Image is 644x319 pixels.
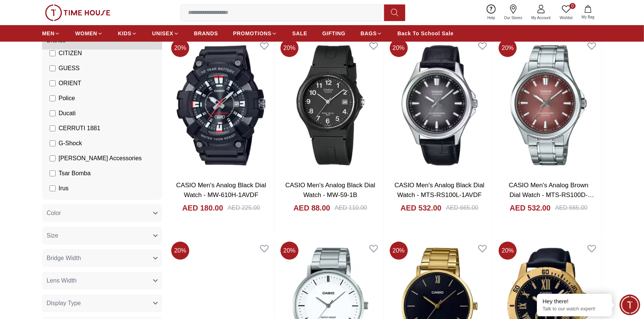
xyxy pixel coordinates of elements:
[278,36,383,175] img: CASIO Men's Analog Black Dial Watch - MW-59-1B
[75,30,97,37] span: WOMEN
[59,109,75,118] span: Ducati
[59,154,142,163] span: [PERSON_NAME] Accessories
[152,30,173,37] span: UNISEX
[233,30,272,37] span: PROMOTIONS
[484,15,498,21] span: Help
[59,139,82,148] span: G-Shock
[228,203,260,212] div: AED 225.00
[59,124,100,133] span: CERRUTI 1881
[50,110,56,116] input: Ducati
[171,39,189,57] span: 20 %
[499,242,517,260] span: 20 %
[118,27,137,40] a: KIDS
[59,79,81,88] span: ORIENT
[75,27,103,40] a: WOMEN
[50,95,56,101] input: Police
[543,306,606,312] p: Talk to our watch expert!
[499,39,517,57] span: 20 %
[152,27,179,40] a: UNISEX
[557,15,576,21] span: Wishlist
[579,14,597,20] span: My Bag
[194,27,218,40] a: BRANDS
[42,272,162,290] button: Lens Width
[182,203,223,213] h4: AED 180.00
[194,30,218,37] span: BRANDS
[483,3,500,22] a: Help
[50,155,56,161] input: [PERSON_NAME] Accessories
[50,170,56,176] input: Tsar Bomba
[45,5,110,21] img: ...
[42,204,162,222] button: Color
[50,185,56,191] input: Irus
[335,203,367,212] div: AED 110.00
[397,30,454,37] span: Back To School Sale
[543,298,606,305] div: Hey there!
[50,65,56,71] input: GUESS
[47,254,81,263] span: Bridge Width
[59,184,69,193] span: Irus
[50,125,56,131] input: CERRUTI 1881
[401,203,442,213] h4: AED 532.00
[360,27,382,40] a: BAGS
[446,203,478,212] div: AED 665.00
[281,242,299,260] span: 20 %
[42,227,162,245] button: Size
[50,140,56,146] input: G-Shock
[171,242,189,260] span: 20 %
[577,4,599,21] button: My Bag
[294,203,330,213] h4: AED 88.00
[510,203,551,213] h4: AED 532.00
[555,203,587,212] div: AED 665.00
[281,39,299,57] span: 20 %
[500,3,527,22] a: Our Stores
[47,299,81,308] span: Display Type
[50,80,56,86] input: ORIENT
[496,36,602,175] img: CASIO Men's Analog Brown Dial Watch - MTS-RS100D-5ADF
[387,36,493,175] img: CASIO Men's Analog Black Dial Watch - MTS-RS100L-1AVDF
[528,15,554,21] span: My Account
[42,30,54,37] span: MEN
[168,36,274,175] img: CASIO Men's Analog Black Dial Watch - MW-610H-1AVDF
[47,276,77,285] span: Lens Width
[620,295,640,315] div: Chat Widget
[390,39,408,57] span: 20 %
[390,242,408,260] span: 20 %
[118,30,131,37] span: KIDS
[42,294,162,312] button: Display Type
[322,27,345,40] a: GIFTING
[501,15,525,21] span: Our Stores
[42,249,162,267] button: Bridge Width
[397,27,454,40] a: Back To School Sale
[292,30,307,37] span: SALE
[395,182,484,199] a: CASIO Men's Analog Black Dial Watch - MTS-RS100L-1AVDF
[59,169,90,178] span: Tsar Bomba
[47,209,61,218] span: Color
[59,64,80,73] span: GUESS
[47,231,58,240] span: Size
[59,94,75,103] span: Police
[233,27,278,40] a: PROMOTIONS
[555,3,577,22] a: 0Wishlist
[360,30,377,37] span: BAGS
[50,50,56,56] input: CITIZEN
[59,49,82,58] span: CITIZEN
[322,30,345,37] span: GIFTING
[292,27,307,40] a: SALE
[509,182,594,208] a: CASIO Men's Analog Brown Dial Watch - MTS-RS100D-5ADF
[285,182,375,199] a: CASIO Men's Analog Black Dial Watch - MW-59-1B
[570,3,576,9] span: 0
[42,27,60,40] a: MEN
[176,182,266,199] a: CASIO Men's Analog Black Dial Watch - MW-610H-1AVDF
[59,199,70,208] span: Idee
